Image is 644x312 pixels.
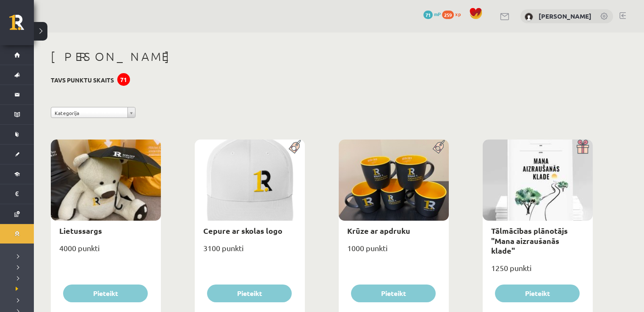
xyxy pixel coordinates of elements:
div: 4000 punkti [51,241,161,262]
a: Krūze ar apdruku [347,226,410,235]
div: 1250 punkti [483,261,593,282]
a: 71 mP [423,11,441,17]
a: Kategorija [51,107,135,118]
a: Rīgas 1. Tālmācības vidusskola [9,15,34,36]
a: 259 xp [442,11,465,17]
span: Kategorija [55,107,124,118]
h3: Tavs punktu skaits [51,77,114,84]
img: Artūrs Reinis Valters [525,13,533,21]
span: xp [455,11,461,17]
a: Cepure ar skolas logo [203,226,282,235]
span: mP [434,11,441,17]
img: Populāra prece [286,140,305,154]
div: 3100 punkti [195,241,305,262]
a: Lietussargs [59,226,102,235]
div: 71 [117,73,130,86]
span: 259 [442,11,454,19]
span: 71 [423,11,433,19]
img: Dāvana ar pārsteigumu [574,140,593,154]
img: Populāra prece [430,140,449,154]
button: Pieteikt [495,285,580,302]
div: 1000 punkti [339,241,449,262]
button: Pieteikt [207,285,292,302]
button: Pieteikt [351,285,436,302]
h1: [PERSON_NAME] [51,49,593,64]
button: Pieteikt [63,285,148,302]
a: [PERSON_NAME] [539,12,591,20]
a: Tālmācības plānotājs "Mana aizraušanās klade" [491,226,568,255]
